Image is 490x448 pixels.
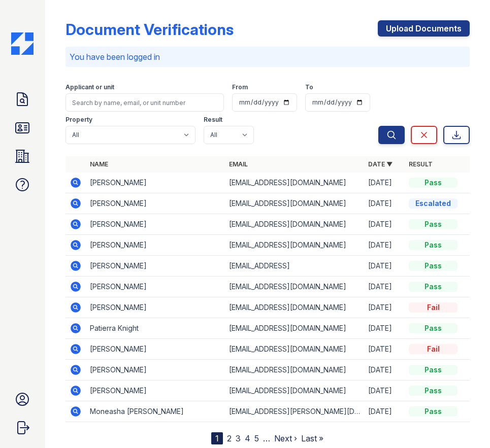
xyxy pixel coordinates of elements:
input: Search by name, email, or unit number [66,93,224,112]
div: Escalated [409,198,458,209]
td: [EMAIL_ADDRESS][DOMAIN_NAME] [225,193,364,214]
a: Email [229,160,248,168]
td: [EMAIL_ADDRESS][DOMAIN_NAME] [225,339,364,360]
div: Pass [409,178,458,188]
img: CE_Icon_Blue-c292c112584629df590d857e76928e9f676e5b41ef8f769ba2f05ee15b207248.png [11,32,34,55]
td: [PERSON_NAME] [86,297,225,318]
div: Pass [409,323,458,333]
div: Document Verifications [66,20,234,39]
div: Pass [409,219,458,229]
td: [DATE] [364,214,405,235]
a: 3 [236,433,241,443]
td: [DATE] [364,297,405,318]
div: Pass [409,406,458,417]
td: [EMAIL_ADDRESS][PERSON_NAME][DOMAIN_NAME] [225,401,364,422]
div: Pass [409,261,458,271]
td: [EMAIL_ADDRESS][DOMAIN_NAME] [225,277,364,297]
td: [PERSON_NAME] [86,235,225,256]
td: [EMAIL_ADDRESS][DOMAIN_NAME] [225,214,364,235]
td: [EMAIL_ADDRESS][DOMAIN_NAME] [225,381,364,401]
p: You have been logged in [70,51,466,63]
td: [DATE] [364,235,405,256]
a: Upload Documents [378,20,470,37]
div: Fail [409,302,458,313]
label: From [232,83,248,91]
a: Next › [274,433,297,443]
td: [PERSON_NAME] [86,173,225,193]
td: [DATE] [364,381,405,401]
div: 1 [211,432,223,444]
td: [DATE] [364,193,405,214]
td: [DATE] [364,401,405,422]
label: Result [204,116,222,124]
td: [DATE] [364,339,405,360]
a: Last » [301,433,323,443]
td: [PERSON_NAME] [86,360,225,381]
td: [PERSON_NAME] [86,277,225,297]
td: [DATE] [364,360,405,381]
td: [EMAIL_ADDRESS][DOMAIN_NAME] [225,297,364,318]
td: [DATE] [364,256,405,277]
a: 4 [245,433,250,443]
td: [PERSON_NAME] [86,193,225,214]
td: [PERSON_NAME] [86,339,225,360]
label: Property [66,116,92,124]
a: 5 [254,433,259,443]
div: Pass [409,240,458,250]
td: [EMAIL_ADDRESS][DOMAIN_NAME] [225,360,364,381]
span: … [263,432,270,444]
label: To [305,83,313,91]
div: Pass [409,365,458,375]
td: [PERSON_NAME] [86,214,225,235]
div: Pass [409,282,458,292]
label: Applicant or unit [66,83,114,91]
div: Pass [409,386,458,396]
td: [DATE] [364,173,405,193]
td: [DATE] [364,318,405,339]
td: [PERSON_NAME] [86,256,225,277]
a: 2 [227,433,232,443]
td: [PERSON_NAME] [86,381,225,401]
td: Moneasha [PERSON_NAME] [86,401,225,422]
td: [EMAIL_ADDRESS][DOMAIN_NAME] [225,318,364,339]
a: Date ▼ [368,160,393,168]
td: [EMAIL_ADDRESS][DOMAIN_NAME] [225,235,364,256]
td: Patierra Knight [86,318,225,339]
a: Name [90,160,108,168]
td: [DATE] [364,277,405,297]
td: [EMAIL_ADDRESS] [225,256,364,277]
div: Fail [409,344,458,354]
td: [EMAIL_ADDRESS][DOMAIN_NAME] [225,173,364,193]
a: Result [409,160,433,168]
